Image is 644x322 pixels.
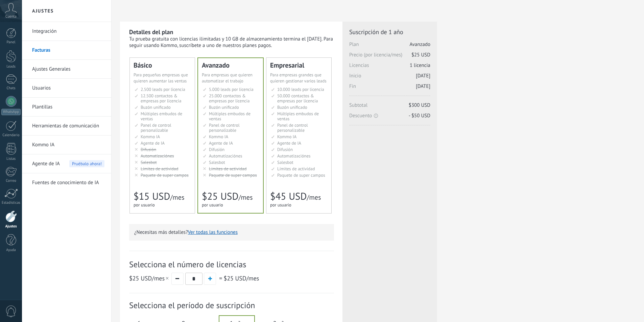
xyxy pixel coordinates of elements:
[22,98,111,117] li: Plantillas
[409,102,430,108] span: $300 USD
[1,86,21,91] div: Chats
[270,72,327,84] span: Para empresas grandes que quieren gestionar varios leads
[32,173,104,192] a: Fuentes de conocimiento de IA
[209,86,254,92] span: 5.000 leads por licencia
[277,140,301,146] span: Agente de IA
[349,83,430,94] span: Fin
[270,202,291,208] span: por usuario
[5,15,17,19] span: Cuenta
[349,113,430,119] span: Descuento
[349,28,430,36] span: Suscripción de 1 año
[32,60,104,79] a: Ajustes Generales
[141,86,185,92] span: 2.500 leads por licencia
[141,104,171,110] span: Buzón unificado
[277,86,324,92] span: 10.000 leads por licencia
[32,98,104,117] a: Plantillas
[209,153,242,159] span: Automatizaciónes
[277,172,325,178] span: Paquete de super campos
[170,193,184,202] span: /mes
[209,111,251,122] span: Múltiples embudos de ventas
[22,154,111,173] li: Agente de IA
[32,41,104,60] a: Facturas
[238,193,253,202] span: /mes
[202,202,223,208] span: por usuario
[1,224,21,229] div: Ajustes
[141,147,156,152] span: Difusión
[141,159,157,165] span: Salesbot
[209,122,240,133] span: Panel de control personalizable
[416,83,430,90] span: [DATE]
[22,60,111,79] li: Ajustes Generales
[22,117,111,135] li: Herramientas de comunicación
[141,93,181,104] span: 12.500 contactos & empresas por licencia
[223,274,246,282] span: $25 USD
[307,193,321,202] span: /mes
[277,159,293,165] span: Salesbot
[349,52,430,62] span: Precio (por licencia/mes)
[349,62,430,73] span: Licencias
[219,274,222,282] span: =
[209,104,239,110] span: Buzón unificado
[223,274,259,282] span: /mes
[1,179,21,183] div: Correo
[32,154,104,173] a: Agente de IA Pruébalo ahora!
[1,109,21,115] div: WhatsApp
[277,111,319,122] span: Múltiples embudos de ventas
[209,140,233,146] span: Agente de IA
[134,229,329,236] p: ¿Necesitas más detalles?
[349,73,430,83] span: Inicio
[1,40,21,45] div: Panel
[349,102,430,113] span: Subtotal
[141,153,174,159] span: Automatizaciónes
[129,274,152,282] span: $25 USD
[1,133,21,138] div: Calendario
[32,79,104,98] a: Usuarios
[69,160,104,167] span: Pruébalo ahora!
[209,159,225,165] span: Salesbot
[32,135,104,154] a: Kommo IA
[22,41,111,60] li: Facturas
[416,73,430,79] span: [DATE]
[209,147,224,152] span: Difusión
[129,274,170,282] span: /mes
[141,140,165,146] span: Agente de IA
[277,122,308,133] span: Panel de control personalizable
[202,190,238,203] span: $25 USD
[209,166,247,172] span: Límites de actividad
[129,28,173,36] b: Detalles del plan
[141,134,160,140] span: Kommo IA
[209,93,249,104] span: 25.000 contactos & empresas por licencia
[22,22,111,41] li: Integración
[134,190,170,203] span: $15 USD
[22,135,111,154] li: Kommo IA
[410,62,430,69] span: 1 licencia
[411,52,430,58] span: $25 USD
[141,172,189,178] span: Paquete de super campos
[32,117,104,135] a: Herramientas de comunicación
[134,202,155,208] span: por usuario
[1,248,21,252] div: Ayuda
[209,134,228,140] span: Kommo IA
[202,62,259,69] div: Avanzado
[277,104,307,110] span: Buzón unificado
[129,259,334,270] span: Selecciona el número de licencias
[134,72,188,84] span: Para pequeñas empresas que quieren aumentar las ventas
[141,111,182,122] span: Múltiples embudos de ventas
[32,154,60,173] span: Agente de IA
[32,22,104,41] a: Integración
[129,36,334,49] div: Tu prueba gratuita con licencias ilimitadas y 10 GB de almacenamiento termina el [DATE]. Para seg...
[277,134,296,140] span: Kommo IA
[1,157,21,161] div: Listas
[188,229,238,236] button: Ver todas las funciones
[270,62,328,69] div: Empresarial
[277,93,318,104] span: 50.000 contactos & empresas por licencia
[22,79,111,98] li: Usuarios
[202,72,253,84] span: Para empresas que quieren automatizar el trabajo
[129,300,334,311] span: Selecciona el período de suscripción
[209,172,257,178] span: Paquete de super campos
[410,41,430,48] span: Avanzado
[409,113,430,119] span: - $50 USD
[277,147,293,152] span: Difusión
[349,41,430,52] span: Plan
[141,166,178,172] span: Límites de actividad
